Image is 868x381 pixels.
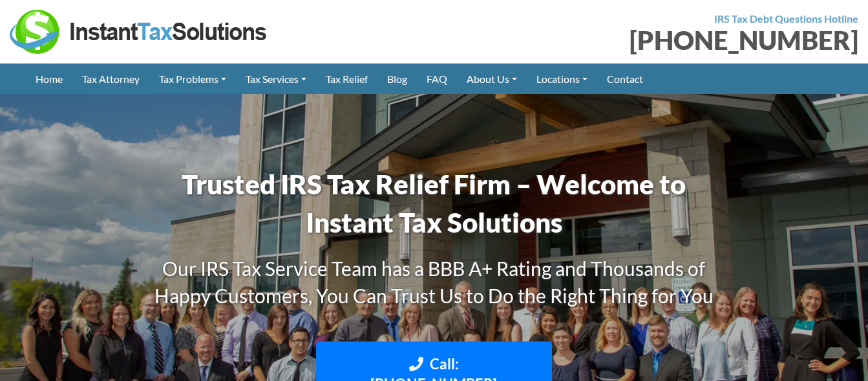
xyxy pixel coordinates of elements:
a: Locations [527,63,597,94]
a: FAQ [417,63,457,94]
h1: Trusted IRS Tax Relief Firm – Welcome to Instant Tax Solutions [137,165,732,242]
div: [PHONE_NUMBER] [444,27,859,53]
a: Home [26,63,72,94]
strong: IRS Tax Debt Questions Hotline [714,12,858,25]
a: Tax Relief [316,63,377,94]
a: Blog [377,63,417,94]
a: Instant Tax Solutions Logo [10,24,268,36]
a: Tax Attorney [72,63,149,94]
a: Contact [597,63,653,94]
h3: Our IRS Tax Service Team has a BBB A+ Rating and Thousands of Happy Customers, You Can Trust Us t... [137,255,732,309]
img: Instant Tax Solutions Logo [10,10,268,54]
a: About Us [457,63,527,94]
a: Tax Services [236,63,316,94]
a: Tax Problems [149,63,236,94]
